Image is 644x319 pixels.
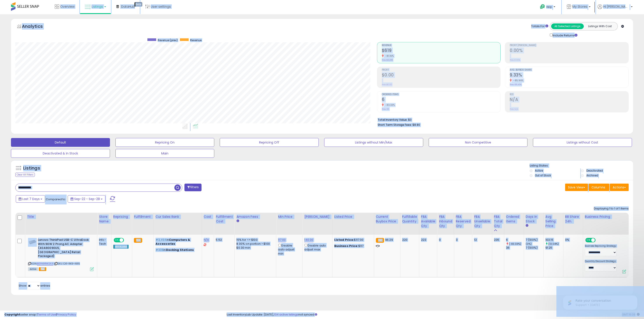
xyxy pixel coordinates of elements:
div: 91.25 [545,246,563,250]
div: 7 (100%) [526,246,543,250]
span: Columns [591,185,605,190]
b: Total Inventory Value: [378,118,407,122]
span: Overview [60,4,74,9]
small: Prev: 66.43% [510,83,522,86]
div: Tooltip anchor [134,2,142,7]
div: Cur Sales Rank [156,214,200,219]
span: $8.80 [412,123,420,127]
span: All listings currently available for purchase on Amazon [28,267,38,271]
span: Docking Stations [166,248,194,252]
iframe: Intercom notifications message [556,286,644,317]
span: Hi [PERSON_NAME] [603,4,630,9]
div: Disable auto adjust min [278,243,299,256]
div: FBA Total Qty [494,214,502,228]
small: Prev: 36 [382,108,389,110]
small: -81.16% [384,54,394,58]
div: ASIN: [28,238,94,270]
span: Profit [382,69,501,71]
span: ON [114,238,120,242]
small: FBA [134,238,142,243]
div: Totals For [531,24,548,28]
span: | SKU: CX1-RK9-4815 [54,262,80,265]
button: Deactivated & In Stock [11,149,110,158]
div: FBA inbound Qty [439,214,452,228]
span: Show: entries [19,284,50,288]
button: Listings With Cost [584,23,616,29]
div: 103.15 [545,238,563,242]
div: 15% for <= $100 [236,238,273,242]
div: Business Pricing [585,214,629,219]
span: #3,494 [156,238,166,242]
label: Active [535,169,543,172]
div: Include Returns [547,33,583,38]
div: Store Name [99,214,110,224]
span: Revenue (prev) [158,38,178,42]
label: Quantity Discount Strategy: [585,260,617,263]
b: Listed Price: [334,238,354,242]
h2: $0.00 [382,73,501,78]
span: Computers & Accessories [156,238,190,246]
button: Last 7 Days [16,195,45,203]
button: Repricing Off [220,138,319,147]
b: Short Term Storage Fees: [378,123,412,127]
h2: 9.33% [510,73,628,78]
i: Get Help [540,4,545,9]
div: Ordered Items [506,214,522,224]
span: ROI [510,93,628,96]
label: Out of Stock [535,174,551,177]
h2: 0.00% [510,48,628,54]
h2: $619 [382,48,501,54]
a: Help [536,1,560,14]
div: Min Price [278,214,301,219]
div: Win BuyBox [113,245,129,249]
div: $117 [334,244,371,248]
div: 0 [439,238,451,242]
span: FBA [39,267,46,271]
div: FBA Unsellable Qty [474,214,490,228]
label: Business Repricing Strategy: [585,245,617,248]
div: Cost [204,214,212,219]
div: Disable auto adjust max [304,243,329,252]
span: Help [546,5,552,9]
p: in [156,238,198,246]
div: Fulfillment Cost [216,214,233,224]
h2: 6 [382,97,501,103]
small: Amazon Fees. [236,219,239,223]
div: Info-Tech [99,238,108,246]
small: (-83.33%) [509,242,521,246]
p: in [156,248,198,252]
span: Profit [PERSON_NAME] [510,44,628,47]
span: OFF [595,238,602,242]
button: Non Competitive [429,138,528,147]
button: Actions [610,184,629,191]
button: Sep-22 - Sep-28 [68,195,105,203]
img: 41HXpYTrkcL._SL40_.jpg [28,238,37,247]
small: Prev: $3,285 [382,59,393,61]
span: Avg. Buybox Share [510,69,628,71]
span: #308 [156,248,164,252]
div: 12 [474,238,489,242]
small: FBA [376,238,384,243]
div: FBA Available Qty [421,214,435,228]
label: Deactivated [586,169,603,172]
a: 117.00 [278,238,286,242]
small: -85.96% [512,79,524,82]
small: Prev: 0.00% [510,59,520,61]
span: Revenue [190,38,202,42]
div: Days In Stock [526,214,542,224]
div: 220 [402,238,416,242]
div: 235 [494,238,501,242]
p: Listing States: [530,164,633,168]
div: [PERSON_NAME] [304,214,330,219]
small: Days In Stock. [526,224,528,228]
button: Main [115,149,214,158]
div: 223 [421,238,434,242]
small: (0%) [526,242,532,246]
div: FBA Reserved Qty [456,214,471,228]
button: Listings without Min/Max [324,138,423,147]
span: Compared to: [46,197,66,201]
